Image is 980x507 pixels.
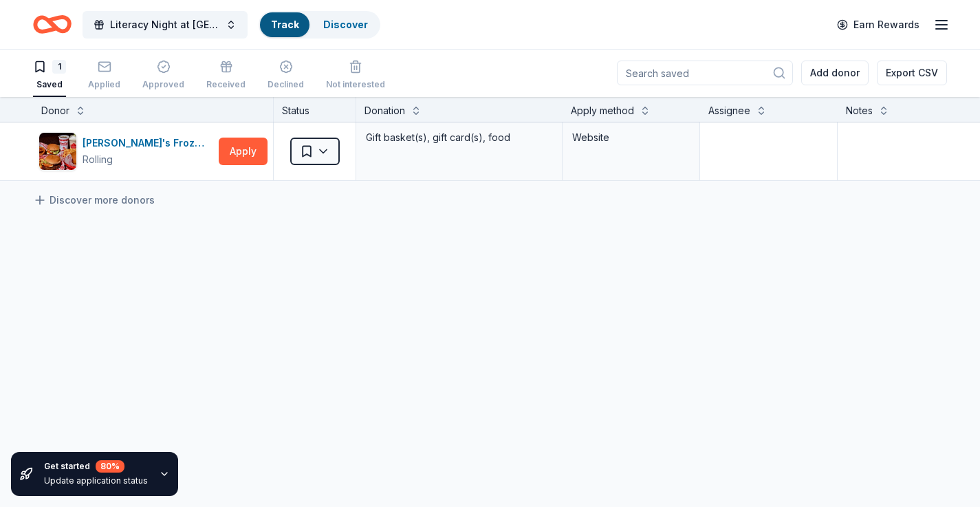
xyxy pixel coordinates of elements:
button: TrackDiscover [259,11,380,39]
div: Declined [268,79,304,90]
div: [PERSON_NAME]'s Frozen Custard & Steakburgers [83,135,213,151]
a: Discover more donors [33,192,155,208]
a: Earn Rewards [829,12,928,37]
div: Donation [364,103,405,119]
input: Search saved [617,61,793,85]
div: Gift basket(s), gift card(s), food [364,128,554,147]
div: 80 % [96,460,124,473]
button: Export CSV [877,61,947,85]
a: Track [271,19,298,30]
div: Apply method [571,103,634,119]
button: Image for Freddy's Frozen Custard & Steakburgers[PERSON_NAME]'s Frozen Custard & SteakburgersRolling [39,132,213,171]
div: Approved [142,79,184,90]
div: Website [572,129,690,146]
div: Update application status [44,475,148,486]
a: Home [33,8,72,41]
div: Applied [88,79,120,90]
div: Assignee [708,103,750,119]
button: Received [206,54,246,97]
button: Not interested [326,54,385,97]
div: Status [274,97,356,122]
button: Add donor [801,61,869,85]
div: Donor [41,103,69,119]
div: Received [206,79,246,90]
button: 1Saved [33,54,66,97]
button: Applied [88,54,120,97]
div: Not interested [326,79,385,90]
a: Discover [323,19,368,30]
img: Image for Freddy's Frozen Custard & Steakburgers [39,133,76,170]
button: Literacy Night at [GEOGRAPHIC_DATA] [83,11,248,39]
div: 1 [52,60,66,74]
div: Saved [33,79,66,90]
button: Apply [219,138,268,165]
div: Get started [44,460,148,473]
div: Notes [846,103,873,119]
span: Literacy Night at [GEOGRAPHIC_DATA] [110,17,220,33]
button: Approved [142,54,184,97]
div: Rolling [83,151,113,168]
button: Declined [268,54,304,97]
